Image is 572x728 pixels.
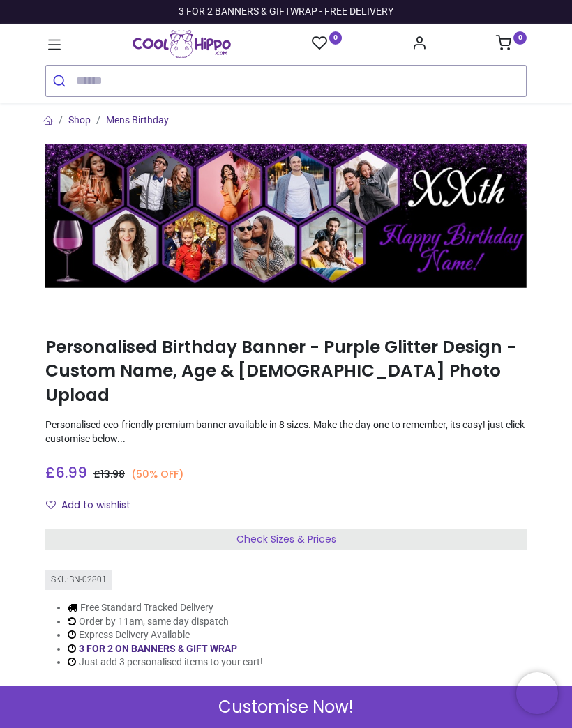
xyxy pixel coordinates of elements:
[45,462,87,483] span: £
[45,418,527,446] p: Personalised eco-friendly premium banner available in 8 sizes. Make the day one to remember, its ...
[68,628,263,642] li: Express Delivery Available
[45,494,142,517] button: Add to wishlistAdd to wishlist
[79,643,237,654] a: 3 FOR 2 ON BANNERS & GIFT WRAP
[46,66,76,96] button: Submit
[179,5,393,19] div: 3 FOR 2 BANNERS & GIFTWRAP - FREE DELIVERY
[55,462,87,483] span: 6.99
[133,30,231,58] a: Logo of Cool Hippo
[236,532,336,546] span: Check Sizes & Prices
[496,39,527,50] a: 0
[131,467,183,481] small: (50% OFF)
[412,39,427,50] a: Account Info
[329,31,343,45] sup: 0
[93,467,125,481] span: £
[46,500,56,510] i: Add to wishlist
[513,31,527,45] sup: 0
[45,144,527,288] img: Personalised Birthday Banner - Purple Glitter Design - Custom Name, Age & 9 Photo Upload
[45,335,527,407] h1: Personalised Birthday Banner - Purple Glitter Design - Custom Name, Age & [DEMOGRAPHIC_DATA] Phot...
[312,35,343,52] a: 0
[68,615,263,629] li: Order by 11am, same day dispatch
[106,114,169,126] a: Mens Birthday
[68,655,263,669] li: Just add 3 personalised items to your cart!
[45,570,112,590] div: SKU: BN-02801
[100,467,125,481] span: 13.98
[68,601,263,615] li: Free Standard Tracked Delivery
[516,672,558,714] iframe: Brevo live chat
[68,114,91,126] a: Shop
[133,30,231,58] img: Cool Hippo
[218,695,354,719] span: Customise Now!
